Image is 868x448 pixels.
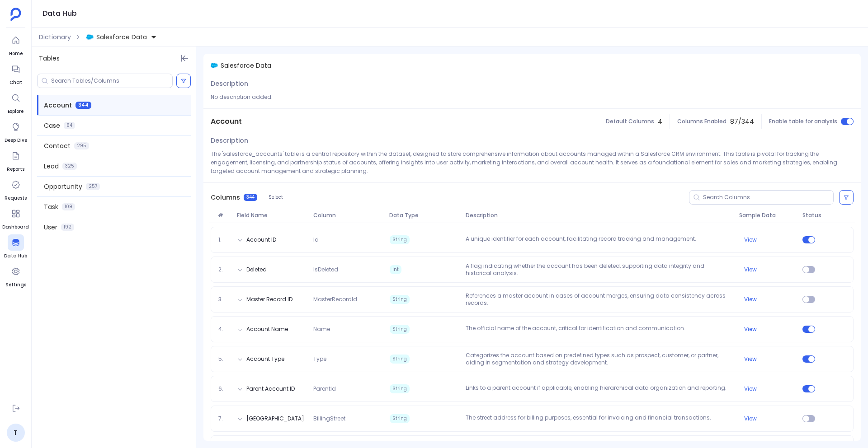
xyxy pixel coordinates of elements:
[390,295,410,304] span: String
[62,203,75,210] span: 109
[744,326,757,333] button: View
[310,266,386,273] span: IsDeleted
[44,141,71,150] span: Contact
[7,148,24,173] a: Reports
[51,77,172,84] input: Search Tables/Columns
[74,142,89,149] span: 295
[246,326,288,333] button: Account Name
[5,281,26,289] span: Settings
[799,212,824,219] span: Status
[44,182,82,191] span: Opportunity
[263,191,289,203] button: Select
[2,224,29,231] span: Dashboard
[310,236,386,243] span: Id
[658,117,662,126] span: 4
[178,52,191,65] button: Hide Tables
[310,415,386,422] span: BillingStreet
[44,202,58,211] span: Task
[8,108,24,115] span: Explore
[244,194,257,201] span: 344
[215,326,234,333] span: 4.
[62,163,77,170] span: 325
[246,266,267,273] button: Deleted
[744,236,757,243] button: View
[390,235,410,244] span: String
[390,265,401,274] span: Int
[246,415,304,422] button: [GEOGRAPHIC_DATA]
[5,195,27,202] span: Requests
[462,292,735,307] p: References a master account in cases of account merges, ensuring data consistency across records.
[310,296,386,303] span: MasterRecordId
[730,117,754,126] span: 87 / 344
[215,385,234,392] span: 6.
[246,296,292,303] button: Master Record ID
[211,93,854,101] p: No description added.
[462,352,735,366] p: Categorizes the account based on predefined types such as prospect, customer, or partner, aiding ...
[744,296,757,303] button: View
[215,355,234,363] span: 5.
[61,224,74,231] span: 192
[2,205,29,231] a: Dashboard
[703,194,833,201] input: Search Columns
[221,61,271,70] span: Salesforce Data
[606,118,654,125] span: Default Columns
[44,223,57,232] span: User
[211,136,248,145] span: Description
[386,212,462,219] span: Data Type
[8,90,24,115] a: Explore
[32,47,196,70] div: Tables
[744,415,757,422] button: View
[5,263,26,289] a: Settings
[310,212,386,219] span: Column
[86,183,100,190] span: 257
[462,235,735,244] p: A unique identifier for each account, facilitating record tracking and management.
[462,325,735,334] p: The official name of the account, critical for identification and communication.
[677,118,726,125] span: Columns Enabled
[75,102,91,109] span: 344
[744,266,757,273] button: View
[215,296,234,303] span: 3.
[233,212,310,219] span: Field Name
[736,212,799,219] span: Sample Data
[310,355,386,363] span: Type
[8,50,24,57] span: Home
[211,79,248,88] span: Description
[215,415,234,422] span: 7.
[5,119,27,144] a: Deep Dive
[310,385,386,392] span: ParentId
[744,355,757,363] button: View
[215,236,234,243] span: 1.
[4,234,27,260] a: Data Hub
[462,212,736,219] span: Description
[211,62,218,69] img: salesforce.svg
[64,122,75,129] span: 84
[5,177,27,202] a: Requests
[7,166,24,173] span: Reports
[44,162,59,171] span: Lead
[8,61,24,86] a: Chat
[8,79,24,86] span: Chat
[246,355,284,363] button: Account Type
[10,8,21,21] img: petavue logo
[246,236,276,243] button: Account ID
[215,266,234,273] span: 2.
[96,33,147,42] span: Salesforce Data
[4,252,27,260] span: Data Hub
[44,121,60,130] span: Case
[390,325,410,334] span: String
[211,149,854,175] p: The 'salesforce_accounts' table is a central repository within the dataset, designed to store com...
[390,384,410,393] span: String
[462,414,735,423] p: The street address for billing purposes, essential for invoicing and financial transactions.
[8,32,24,57] a: Home
[5,137,27,144] span: Deep Dive
[310,326,386,333] span: Name
[211,193,240,202] span: Columns
[86,33,94,41] img: salesforce.svg
[390,414,410,423] span: String
[39,33,71,42] span: Dictionary
[42,7,77,20] h1: Data Hub
[44,101,72,110] span: Account
[211,116,242,127] span: Account
[7,424,25,442] a: T
[462,384,735,393] p: Links to a parent account if applicable, enabling hierarchical data organization and reporting.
